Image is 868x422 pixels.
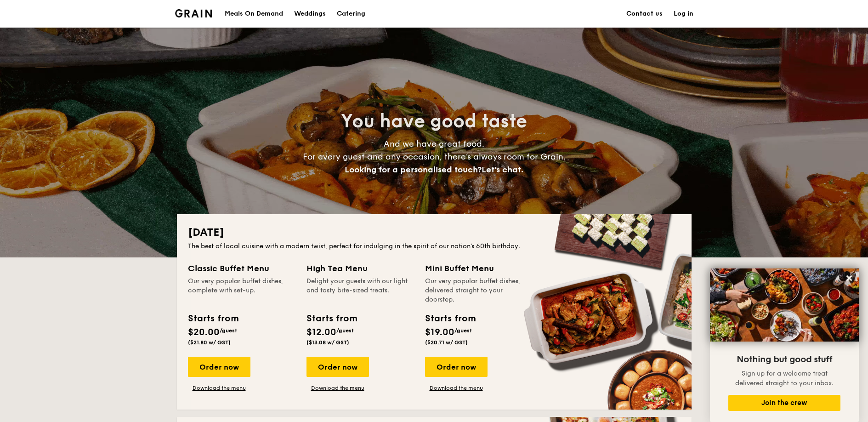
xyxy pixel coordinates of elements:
div: Starts from [425,312,475,325]
button: Join the crew [728,395,840,411]
div: Order now [306,357,369,377]
span: /guest [454,327,472,334]
img: DSC07876-Edit02-Large.jpeg [710,268,859,342]
button: Close [842,271,857,285]
div: Mini Buffet Menu [425,262,533,275]
span: $20.00 [188,327,220,338]
div: Order now [425,357,488,377]
div: High Tea Menu [306,262,414,275]
h2: [DATE] [188,225,681,240]
div: Starts from [188,312,238,325]
span: /guest [220,327,237,334]
span: ($20.71 w/ GST) [425,339,468,346]
div: Starts from [306,312,357,325]
a: Logotype [175,9,212,17]
span: $12.00 [306,327,336,338]
div: Delight your guests with our light and tasty bite-sized treats. [306,277,414,304]
span: Looking for a personalised touch? [345,165,482,175]
span: $19.00 [425,327,454,338]
a: Download the menu [306,384,369,392]
span: ($21.80 w/ GST) [188,339,231,346]
span: Let's chat. [482,165,523,175]
div: Order now [188,357,250,377]
a: Download the menu [425,384,488,392]
span: Sign up for a welcome treat delivered straight to your inbox. [735,370,834,387]
img: Grain [175,9,212,17]
a: Download the menu [188,384,250,392]
span: Nothing but good stuff [737,354,832,365]
span: You have good taste [341,110,527,132]
div: Classic Buffet Menu [188,262,295,275]
div: Our very popular buffet dishes, complete with set-up. [188,277,295,304]
span: ($13.08 w/ GST) [306,339,349,346]
span: /guest [336,327,354,334]
span: And we have great food. For every guest and any occasion, there’s always room for Grain. [303,139,566,175]
div: Our very popular buffet dishes, delivered straight to your doorstep. [425,277,533,304]
div: The best of local cuisine with a modern twist, perfect for indulging in the spirit of our nation’... [188,242,681,251]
